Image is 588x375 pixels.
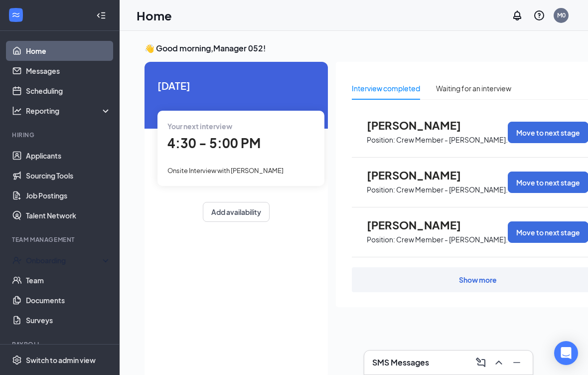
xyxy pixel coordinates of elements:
div: Hiring [12,131,109,139]
button: ComposeMessage [473,355,489,371]
span: 4:30 - 5:00 PM [167,135,261,151]
div: Switch to admin view [26,355,96,365]
span: Onsite Interview with [PERSON_NAME] [167,167,284,175]
a: Talent Network [26,205,111,225]
h1: Home [137,7,172,24]
a: Scheduling [26,81,111,101]
svg: Minimize [511,357,523,369]
svg: Collapse [96,10,106,20]
svg: UserCheck [12,255,22,265]
span: [DATE] [157,78,315,93]
p: Position: [367,235,395,244]
div: Onboarding [26,255,103,265]
a: Job Postings [26,186,111,205]
div: Waiting for an interview [436,83,511,94]
span: [PERSON_NAME] [367,218,476,231]
svg: Settings [12,355,22,365]
span: [PERSON_NAME] [367,119,476,132]
a: Applicants [26,146,111,166]
p: Crew Member - [PERSON_NAME]. [396,235,508,244]
svg: WorkstreamLogo [11,10,21,20]
svg: QuestionInfo [533,9,545,21]
span: [PERSON_NAME] [367,169,476,182]
svg: ComposeMessage [475,357,487,369]
a: Sourcing Tools [26,166,111,186]
a: Documents [26,290,111,310]
div: Open Intercom Messenger [554,341,578,365]
p: Position: [367,185,395,194]
span: Your next interview [167,122,232,131]
div: Team Management [12,235,109,244]
a: Home [26,41,111,61]
div: Payroll [12,340,109,349]
div: Interview completed [352,83,420,94]
div: M0 [557,11,566,19]
a: Surveys [26,310,111,330]
p: Position: [367,135,395,145]
svg: Notifications [511,9,523,21]
button: Add availability [203,202,270,222]
svg: Analysis [12,106,22,116]
a: Team [26,270,111,290]
a: Messages [26,61,111,81]
div: Reporting [26,106,112,116]
p: Crew Member - [PERSON_NAME]. [396,185,508,194]
svg: ChevronUp [493,357,505,369]
h3: SMS Messages [372,357,429,368]
p: Crew Member - [PERSON_NAME]. [396,135,508,145]
button: Minimize [509,355,525,371]
button: ChevronUp [491,355,507,371]
div: Show more [459,275,497,285]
